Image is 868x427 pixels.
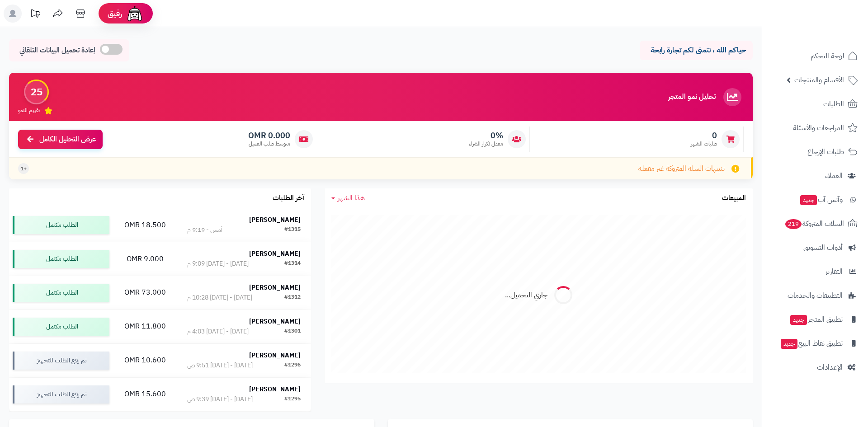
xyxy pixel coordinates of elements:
[284,361,301,370] div: #1296
[284,395,301,404] div: #1295
[768,93,863,115] a: الطلبات
[768,117,863,139] a: المراجعات والأسئلة
[722,194,746,202] h3: المبيعات
[331,193,365,203] a: هذا الشهر
[768,237,863,258] a: أدوات التسويق
[187,361,253,370] div: [DATE] - [DATE] 9:51 ص
[691,140,717,148] span: طلبات الشهر
[768,333,863,354] a: تطبيق نقاط البيعجديد
[113,242,177,276] td: 9.000 OMR
[249,215,301,225] strong: [PERSON_NAME]
[24,5,47,25] a: تحديثات المنصة
[39,134,96,145] span: عرض التحليل الكامل
[794,74,844,86] span: الأقسام والمنتجات
[768,45,863,67] a: لوحة التحكم
[784,217,844,230] span: السلات المتروكة
[793,122,844,134] span: المراجعات والأسئلة
[113,378,177,411] td: 15.600 OMR
[768,189,863,211] a: وآتس آبجديد
[780,337,843,350] span: تطبيق نقاط البيع
[273,194,304,202] h3: آخر الطلبات
[187,259,249,268] div: [DATE] - [DATE] 9:09 م
[13,352,109,370] div: تم رفع الطلب للتجهيز
[113,344,177,377] td: 10.600 OMR
[284,259,301,268] div: #1314
[249,385,301,394] strong: [PERSON_NAME]
[469,131,503,141] span: 0%
[768,141,863,163] a: طلبات الإرجاع
[284,225,301,235] div: #1315
[18,130,103,149] a: عرض التحليل الكامل
[113,208,177,242] td: 18.500 OMR
[249,317,301,326] strong: [PERSON_NAME]
[249,283,301,292] strong: [PERSON_NAME]
[788,289,843,302] span: التطبيقات والخدمات
[113,310,177,343] td: 11.800 OMR
[248,131,290,141] span: 0.000 OMR
[20,165,27,173] span: +1
[505,290,547,300] div: جاري التحميل...
[825,169,843,182] span: العملاء
[768,357,863,378] a: الإعدادات
[789,313,843,326] span: تطبيق المتجر
[187,395,253,404] div: [DATE] - [DATE] 9:39 ص
[249,249,301,258] strong: [PERSON_NAME]
[646,45,746,56] p: حياكم الله ، نتمنى لكم تجارة رابحة
[768,261,863,282] a: التقارير
[13,284,109,302] div: الطلب مكتمل
[187,225,222,235] div: أمس - 9:19 م
[18,107,40,114] span: تقييم النمو
[817,361,843,374] span: الإعدادات
[781,339,797,349] span: جديد
[768,213,863,235] a: السلات المتروكة219
[284,327,301,336] div: #1301
[13,385,109,404] div: تم رفع الطلب للتجهيز
[785,219,802,229] span: 219
[248,140,290,148] span: متوسط طلب العميل
[823,98,844,110] span: الطلبات
[113,276,177,310] td: 73.000 OMR
[768,309,863,330] a: تطبيق المتجرجديد
[799,193,843,206] span: وآتس آب
[126,5,144,23] img: ai-face.png
[13,250,109,268] div: الطلب مكتمل
[469,140,503,148] span: معدل تكرار الشراء
[13,318,109,336] div: الطلب مكتمل
[768,285,863,306] a: التطبيقات والخدمات
[338,192,365,203] span: هذا الشهر
[638,164,725,174] span: تنبيهات السلة المتروكة غير مفعلة
[187,327,249,336] div: [DATE] - [DATE] 4:03 م
[768,165,863,187] a: العملاء
[249,351,301,360] strong: [PERSON_NAME]
[790,315,807,325] span: جديد
[108,8,122,19] span: رفيق
[800,195,817,205] span: جديد
[807,145,844,158] span: طلبات الإرجاع
[811,50,844,62] span: لوحة التحكم
[826,265,843,278] span: التقارير
[807,25,859,44] img: logo-2.png
[19,45,95,56] span: إعادة تحميل البيانات التلقائي
[803,241,843,254] span: أدوات التسويق
[668,93,716,101] h3: تحليل نمو المتجر
[691,131,717,141] span: 0
[284,293,301,302] div: #1312
[187,293,252,302] div: [DATE] - [DATE] 10:28 م
[13,216,109,234] div: الطلب مكتمل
